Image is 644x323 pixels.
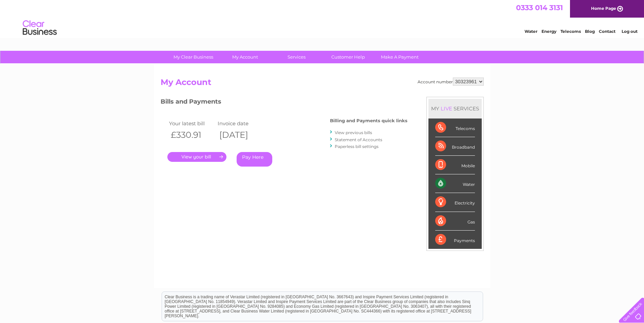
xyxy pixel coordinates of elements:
[525,29,537,34] a: Water
[167,128,216,142] th: £330.91
[162,4,483,33] div: Clear Business is a trading name of Verastar Limited (registered in [GEOGRAPHIC_DATA] No. 3667643...
[428,99,482,118] div: MY SERVICES
[439,105,454,112] div: LIVE
[622,29,638,34] a: Log out
[435,174,475,193] div: Water
[22,18,57,38] img: logo.png
[585,29,595,34] a: Blog
[435,119,475,137] div: Telecoms
[435,156,475,174] div: Mobile
[167,152,226,162] a: .
[237,152,272,167] a: Pay Here
[167,119,216,128] td: Your latest bill
[320,51,376,63] a: Customer Help
[165,51,221,63] a: My Clear Business
[216,128,265,142] th: [DATE]
[216,119,265,128] td: Invoice date
[435,137,475,156] div: Broadband
[330,118,407,123] h4: Billing and Payments quick links
[435,193,475,212] div: Electricity
[435,212,475,231] div: Gas
[418,78,484,86] div: Account number
[372,51,428,63] a: Make A Payment
[161,97,407,109] h3: Bills and Payments
[335,144,379,149] a: Paperless bill settings
[161,78,484,90] h2: My Account
[217,51,273,63] a: My Account
[560,29,581,34] a: Telecoms
[516,3,563,12] a: 0333 014 3131
[599,29,615,34] a: Contact
[269,51,325,63] a: Services
[541,29,556,34] a: Energy
[335,137,382,142] a: Statement of Accounts
[335,130,372,135] a: View previous bills
[435,231,475,249] div: Payments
